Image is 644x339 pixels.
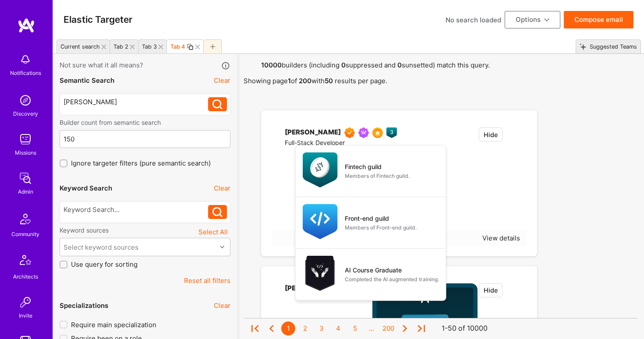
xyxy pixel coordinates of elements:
label: Builder count from semantic search [60,118,230,127]
div: Front-end guild [345,214,389,223]
button: Clear [214,301,230,310]
img: bell [17,51,34,68]
img: Front-end guild [303,204,338,239]
div: [PERSON_NAME] [64,97,209,106]
button: Clear [214,76,230,85]
img: Exceptional A.Teamer [344,127,355,138]
span: builders (including suppressed and sunsetted) match this query. [244,61,637,85]
div: Full-Stack Developer [285,138,397,148]
i: icon Close [159,45,163,49]
div: 3 [315,321,329,335]
h3: Elastic Targeter [64,14,132,25]
div: Community [11,230,39,239]
button: Hide [479,127,502,141]
i: icon Info [221,61,231,71]
div: Architects [13,272,38,281]
i: icon SuggestedTeamsInactive [580,43,586,50]
div: Admin [18,187,33,196]
i: icon Copy [187,43,194,50]
strong: 10000 [261,61,282,69]
i: icon Search [212,99,223,109]
div: 200 [381,321,395,335]
span: Ignore targeter filters (pure semantic search) [71,159,211,168]
div: Tab 3 [142,43,157,50]
img: Fintech guild [303,152,338,187]
div: Keyword Search [60,184,112,193]
strong: 0 [397,61,402,69]
strong: 50 [325,77,333,85]
div: AI Course Graduate [345,265,402,275]
div: Select keyword sources [64,243,138,252]
i: icon Chevron [220,245,224,249]
button: Select All [196,226,230,238]
div: 4 [331,321,345,335]
button: Options [505,11,560,28]
div: View details [482,233,520,243]
strong: 1 [288,77,291,85]
div: Current search [60,43,100,50]
i: icon ArrowDownBlack [544,18,549,23]
img: AI Course Graduate [303,256,338,291]
div: 2 [298,321,312,335]
div: Completed the AI augmented training. [345,275,439,284]
i: icon Close [102,45,106,49]
div: No search loaded [446,15,501,25]
div: Semantic Search [60,76,114,85]
strong: 0 [341,61,346,69]
i: icon Close [130,45,134,49]
button: Reset all filters [184,276,230,285]
img: Community [15,208,36,230]
span: Use query for sorting [71,260,138,269]
div: Invite [19,311,32,320]
img: discovery [17,92,34,109]
div: Suggested Teams [586,40,637,53]
div: Tab 2 [113,43,128,50]
img: admin teamwork [17,169,34,187]
i: icon EmptyStar [513,283,520,290]
button: Compose email [564,11,633,28]
div: ... [364,321,379,335]
i: icon linkedIn [285,150,291,157]
div: Notifications [10,68,41,78]
img: Invite [17,293,34,311]
img: Been on Mission [358,127,369,138]
div: Members of Fintech guild. [345,171,410,180]
button: Hide [479,283,502,297]
div: Discovery [13,109,38,118]
i: icon EmptyStar [513,127,520,134]
strong: 200 [299,77,311,85]
img: teamwork [17,131,34,148]
span: Not sure what it all means? [60,60,143,71]
div: 1-50 of 10000 [442,324,488,333]
i: icon Search [212,207,223,217]
i: icon Close [195,45,200,49]
img: SelectionTeam [372,127,383,138]
button: Clear [214,184,230,193]
div: 1 [281,321,295,335]
div: 5 [348,321,362,335]
div: Members of Front-end guild. [345,223,417,232]
label: Keyword sources [60,226,109,234]
div: [PERSON_NAME] [285,127,341,138]
span: Require main specialization [71,320,156,329]
i: icon Plus [210,44,215,49]
img: Architects [15,251,36,272]
div: Fintech guild [345,162,382,171]
div: Tab 4 [170,43,185,50]
div: Missions [15,148,36,157]
img: logo [18,18,35,33]
p: Showing page of with results per page. [244,76,637,85]
div: Specializations [60,301,108,310]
